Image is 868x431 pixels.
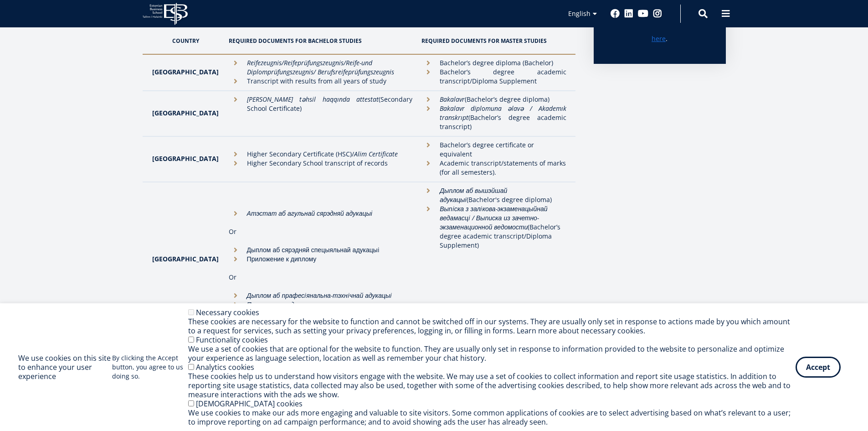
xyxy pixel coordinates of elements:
[229,227,413,236] p: Or
[440,104,566,122] em: Bakalavr diplomuna əlavə / Akademık transkrıpt
[354,150,398,158] em: Alim Certificate
[638,9,648,18] a: Youtube
[440,95,465,104] em: Bakalavr
[152,68,219,76] strong: [GEOGRAPHIC_DATA]
[18,353,112,381] h2: We use cookies on this site to enhance your user experience
[196,335,268,345] label: Functionality cookies
[611,9,620,18] a: Facebook
[417,27,575,54] th: Required documents for Master studies
[247,95,379,104] em: [PERSON_NAME] təhsil haqqında attestat
[247,209,372,218] em: Атэстат аб агульнай сярэдняй адукацыі
[247,291,392,300] em: Дыплом аб прафесiянальна-тэхнiчнай адукацыi
[247,300,316,309] em: Приложение к диплому
[440,204,547,231] em: Выпiска з залiкова-экзаменацыйнай ведамасцi / Выписка из зачетно-экзаменационной ведомости
[421,204,566,250] li: (Bachelor’s degree academic transcript/Diploma Supplement)
[229,273,413,282] p: Or
[796,357,841,378] button: Accept
[152,154,219,163] strong: [GEOGRAPHIC_DATA]
[229,245,413,254] li: Дыплом аб сярэдняй спецыяльнай адукацыi
[229,159,413,168] li: Higher Secondary School transcript of records
[188,317,796,335] div: These cookies are necessary for the website to function and cannot be switched off in our systems...
[229,254,413,264] li: Приложение к диплому
[143,27,224,54] th: Country
[188,408,796,426] div: We use cookies to make our ads more engaging and valuable to site visitors. Some common applicati...
[653,9,662,18] a: Instagram
[229,95,413,113] li: (Secondary School Certificate)
[196,362,254,372] label: Analytics cookies
[421,95,566,104] li: (Bachelor’s degree diploma)
[229,150,413,159] li: Higher Secondary Certificate (HSC)/
[421,159,566,177] li: Academic transcript/statements of marks (for all semesters).
[152,109,219,117] strong: [GEOGRAPHIC_DATA]
[152,254,219,263] strong: [GEOGRAPHIC_DATA]
[421,104,566,131] li: (Bachelor’s degree academic transcript)
[652,32,666,46] a: here
[196,307,259,317] label: Necessary cookies
[421,186,566,204] li: (Bachelor's degree diploma)
[247,58,361,67] em: Reifezeugnis/Reifeprüfungszeugnis/Reife-
[224,27,417,54] th: Required documents for Bachelor studies
[421,140,566,159] li: Bachelor’s degree certificate or equivalent
[440,186,507,204] em: Дыплом аб вышэйшай адукацыi
[624,9,633,18] a: Linkedin
[229,77,413,86] li: Transcript with results from all years of study
[247,58,394,76] em: und Diplomprüfungszeugnis/ Berufsreifeprüfungszeugnis
[188,372,796,399] div: These cookies help us to understand how visitors engage with the website. We may use a set of coo...
[188,344,796,363] div: We use a set of cookies that are optional for the website to function. They are usually only set ...
[196,399,303,409] label: [DEMOGRAPHIC_DATA] cookies
[421,58,566,68] li: Bachelor’s degree diploma (Bachelor)
[421,68,566,86] li: Bachelor’s degree academic transcript/Diploma Supplement
[112,353,188,381] p: By clicking the Accept button, you agree to us doing so.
